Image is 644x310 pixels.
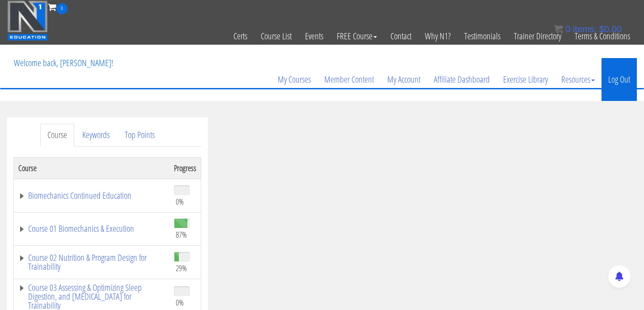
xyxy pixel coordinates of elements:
a: FREE Course [330,14,384,58]
a: Exercise Library [496,58,555,101]
a: Member Content [318,58,381,101]
span: 0% [176,197,184,206]
a: Why N1? [418,14,458,58]
span: items: [573,24,597,34]
a: Certs [227,14,254,58]
img: icon11.png [554,25,563,34]
a: Keywords [75,124,117,147]
th: Progress [169,157,201,179]
a: Course 01 Biomechanics & Execution [18,224,165,233]
a: Terms & Conditions [568,14,637,58]
span: $ [599,24,604,34]
a: 0 items: $0.00 [554,24,622,34]
a: Events [298,14,330,58]
a: Biomechanics Continued Education [18,191,165,200]
span: 0 [565,24,570,34]
span: 0% [176,297,184,307]
a: Trainer Directory [507,14,568,58]
span: 0 [56,3,68,14]
a: Contact [384,14,418,58]
span: 87% [176,230,187,239]
a: 0 [48,1,68,13]
a: Course [40,124,74,147]
a: Course List [254,14,298,58]
a: Resources [555,58,602,101]
img: n1-education [7,0,48,41]
bdi: 0.00 [599,24,622,34]
a: Affiliate Dashboard [427,58,496,101]
a: My Account [381,58,427,101]
a: Testimonials [458,14,507,58]
th: Course [14,157,170,179]
a: Log Out [602,58,637,101]
span: 29% [176,263,187,273]
a: My Courses [271,58,318,101]
a: Course 02 Nutrition & Program Design for Trainability [18,253,165,271]
a: Course 03 Assessing & Optimizing Sleep Digestion, and [MEDICAL_DATA] for Trainability [18,283,165,310]
p: Welcome back, [PERSON_NAME]! [7,45,120,81]
a: Top Points [118,124,162,147]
